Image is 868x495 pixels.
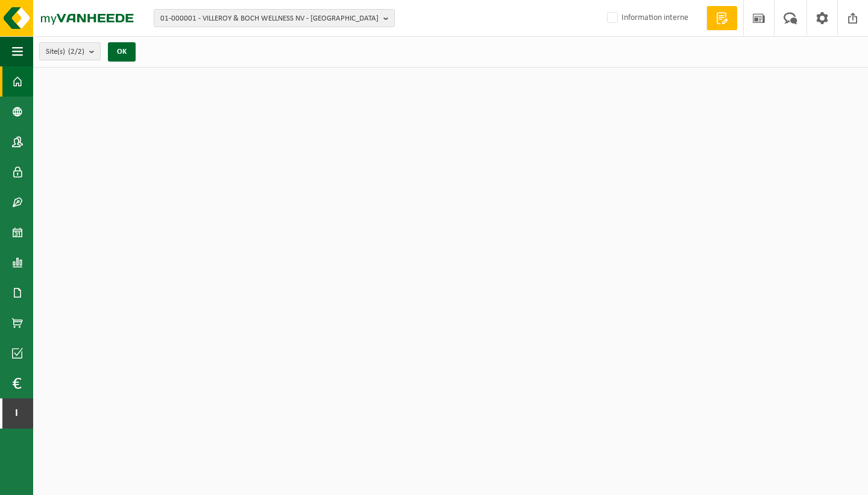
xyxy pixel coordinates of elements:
[108,42,136,62] button: OK
[39,42,101,60] button: Site(s)(2/2)
[12,398,21,429] span: I
[68,48,84,56] count: (2/2)
[46,43,84,61] span: Site(s)
[154,9,395,27] button: 01-000001 - VILLEROY & BOCH WELLNESS NV - [GEOGRAPHIC_DATA]
[160,10,379,28] span: 01-000001 - VILLEROY & BOCH WELLNESS NV - [GEOGRAPHIC_DATA]
[605,9,688,27] label: Information interne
